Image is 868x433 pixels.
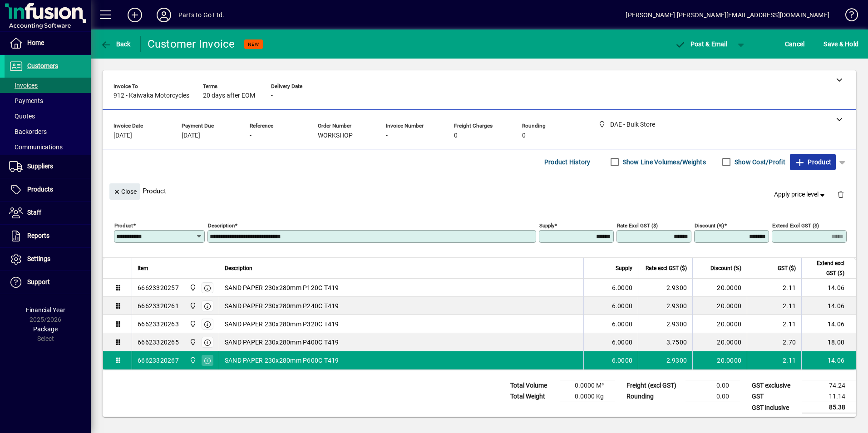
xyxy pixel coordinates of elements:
[802,402,856,413] td: 85.38
[644,301,687,310] div: 2.9300
[692,351,747,369] td: 20.0000
[27,39,44,46] span: Home
[27,186,53,193] span: Products
[710,263,741,273] span: Discount (%)
[182,132,200,139] span: [DATE]
[27,278,50,285] span: Support
[544,155,591,169] span: Product History
[747,297,801,315] td: 2.11
[27,62,58,69] span: Customers
[690,40,695,48] span: P
[225,320,339,329] span: SAND PAPER 230x280mm P320C T419
[225,283,339,292] span: SAND PAPER 230x280mm P120C T419
[5,78,91,93] a: Invoices
[9,128,47,135] span: Backorders
[692,315,747,333] td: 20.0000
[138,356,179,365] div: 66623320267
[9,143,63,151] span: Communications
[138,283,179,292] div: 66623320257
[27,209,41,216] span: Staff
[225,301,339,310] span: SAND PAPER 230x280mm P240C T419
[5,32,91,54] a: Home
[271,92,273,99] span: -
[9,97,43,104] span: Payments
[692,279,747,297] td: 20.0000
[692,297,747,315] td: 20.0000
[801,351,856,369] td: 14.06
[113,92,189,99] span: 912 - Kaiwaka Motorcycles
[148,37,235,51] div: Customer Invoice
[801,315,856,333] td: 14.06
[98,36,133,52] button: Back
[747,391,802,402] td: GST
[783,36,807,52] button: Cancel
[5,271,91,294] a: Support
[208,222,235,229] mat-label: Description
[801,279,856,297] td: 14.06
[612,356,633,365] span: 6.0000
[113,184,137,199] span: Close
[225,356,339,365] span: SAND PAPER 230x280mm P600C T419
[646,263,687,273] span: Rate excl GST ($)
[5,248,91,271] a: Settings
[225,263,252,273] span: Description
[612,320,633,329] span: 6.0000
[5,139,91,155] a: Communications
[318,132,353,139] span: WORKSHOP
[26,306,65,314] span: Financial Year
[802,380,856,391] td: 74.24
[770,187,830,203] button: Apply price level
[801,297,856,315] td: 14.06
[454,132,458,139] span: 0
[203,92,255,99] span: 20 days after EOM
[187,337,197,347] span: DAE - Bulk Store
[187,319,197,329] span: DAE - Bulk Store
[670,36,732,52] button: Post & Email
[187,355,197,365] span: DAE - Bulk Store
[560,380,615,391] td: 0.0000 M³
[686,391,740,402] td: 0.00
[621,157,706,167] label: Show Line Volumes/Weights
[5,124,91,139] a: Backorders
[9,82,38,89] span: Invoices
[27,255,50,262] span: Settings
[622,380,686,391] td: Freight (excl GST)
[248,41,259,47] span: NEW
[733,157,785,167] label: Show Cost/Profit
[187,301,197,311] span: DAE - Bulk Store
[178,8,225,22] div: Parts to Go Ltd.
[107,187,143,195] app-page-header-button: Close
[149,7,178,23] button: Profile
[785,37,805,51] span: Cancel
[187,283,197,293] span: DAE - Bulk Store
[506,391,560,402] td: Total Weight
[616,263,632,273] span: Supply
[225,338,339,347] span: SAND PAPER 230x280mm P400C T419
[560,391,615,402] td: 0.0000 Kg
[821,36,861,52] button: Save & Hold
[138,263,148,273] span: Item
[109,183,140,200] button: Close
[114,222,133,229] mat-label: Product
[626,8,829,22] div: [PERSON_NAME] [PERSON_NAME][EMAIL_ADDRESS][DOMAIN_NAME]
[386,132,388,139] span: -
[622,391,686,402] td: Rounding
[790,154,836,170] button: Product
[747,279,801,297] td: 2.11
[778,263,796,273] span: GST ($)
[5,202,91,224] a: Staff
[33,325,58,333] span: Package
[5,155,91,178] a: Suppliers
[138,338,179,347] div: 66623320265
[830,183,852,205] button: Delete
[612,301,633,310] span: 6.0000
[138,320,179,329] div: 66623320263
[250,132,252,139] span: -
[675,40,727,48] span: ost & Email
[824,37,858,51] span: ave & Hold
[838,2,857,31] a: Knowledge Base
[644,320,687,329] div: 2.9300
[27,232,49,239] span: Reports
[100,40,131,48] span: Back
[612,283,633,292] span: 6.0000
